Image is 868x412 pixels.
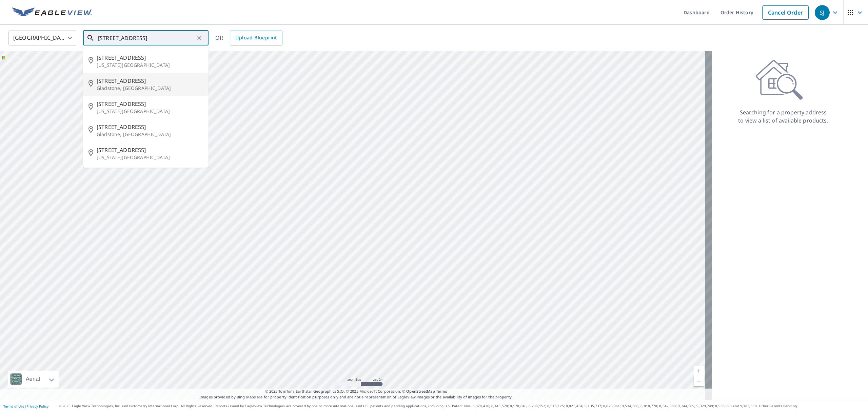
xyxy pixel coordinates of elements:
a: Terms of Use [3,404,24,409]
a: Terms [436,389,447,394]
div: [GEOGRAPHIC_DATA] [8,29,76,48]
span: © 2025 TomTom, Earthstar Geographics SIO, © 2025 Microsoft Corporation, © [265,389,447,394]
a: Privacy Policy [26,404,48,409]
a: Current Level 5, Zoom Out [694,376,704,386]
p: Gladstone, [GEOGRAPHIC_DATA] [97,85,203,92]
a: Upload Blueprint [230,31,282,45]
a: OpenStreetMap [406,389,435,394]
p: Searching for a property address to view a list of available products. [738,108,829,125]
span: [STREET_ADDRESS] [97,54,203,62]
a: Cancel Order [762,5,809,20]
div: Aerial [24,371,42,388]
span: [STREET_ADDRESS] [97,123,203,131]
span: Upload Blueprint [235,34,277,42]
input: Search by address or latitude-longitude [98,29,195,48]
p: © 2025 Eagle View Technologies, Inc. and Pictometry International Corp. All Rights Reserved. Repo... [59,404,865,409]
span: [STREET_ADDRESS] [97,100,203,108]
p: [US_STATE][GEOGRAPHIC_DATA] [97,62,203,69]
div: Aerial [8,371,59,388]
p: [US_STATE][GEOGRAPHIC_DATA] [97,108,203,115]
span: [STREET_ADDRESS] [97,146,203,154]
div: SJ [815,5,830,20]
span: [STREET_ADDRESS] [97,77,203,85]
button: Clear [195,33,204,43]
img: EV Logo [12,7,92,18]
p: [US_STATE][GEOGRAPHIC_DATA] [97,154,203,161]
a: Current Level 5, Zoom In [694,366,704,376]
div: OR [215,31,282,45]
p: Gladstone, [GEOGRAPHIC_DATA] [97,131,203,138]
p: | [3,404,48,408]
